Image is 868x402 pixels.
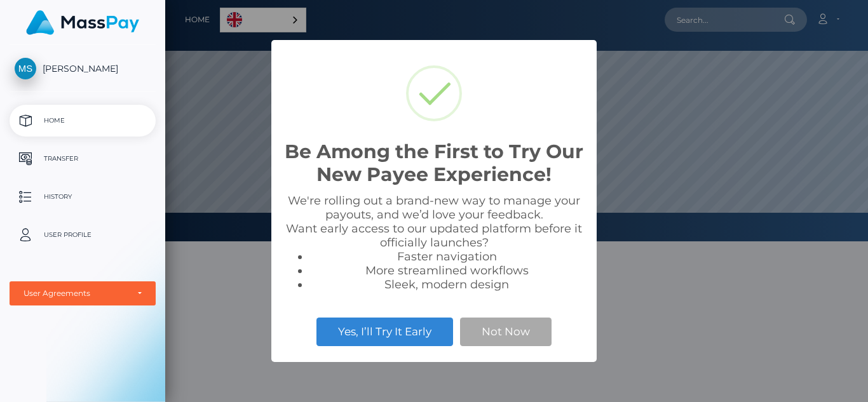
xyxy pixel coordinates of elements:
li: Faster navigation [309,250,584,264]
p: Home [15,111,151,130]
button: User Agreements [10,281,156,305]
img: MassPay [26,10,139,35]
p: History [15,187,151,206]
span: [PERSON_NAME] [10,63,156,74]
button: Yes, I’ll Try It Early [316,318,453,345]
div: We're rolling out a brand-new way to manage your payouts, and we’d love your feedback. Want early... [284,194,584,291]
li: More streamlined workflows [309,264,584,278]
p: User Profile [15,225,151,245]
p: Transfer [15,149,151,168]
h2: Be Among the First to Try Our New Payee Experience! [284,140,584,186]
div: User Agreements [24,288,128,298]
li: Sleek, modern design [309,278,584,291]
button: Not Now [460,318,552,345]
